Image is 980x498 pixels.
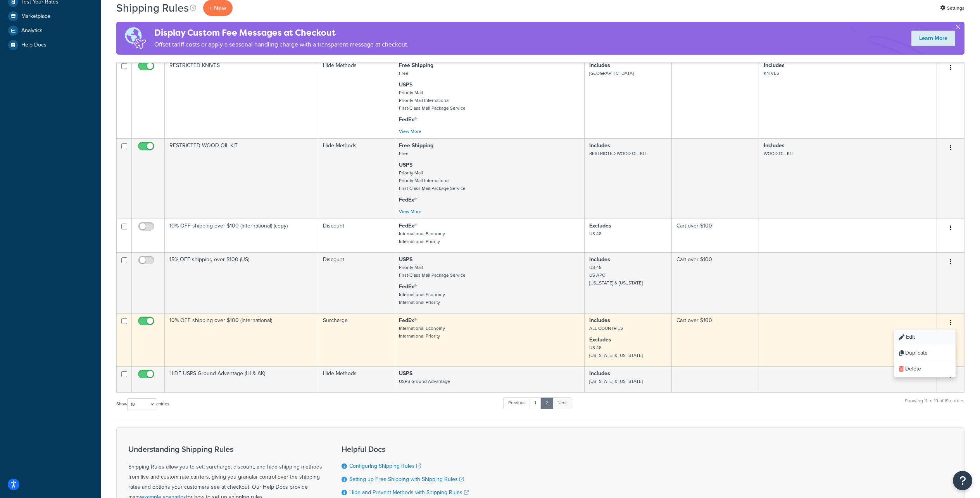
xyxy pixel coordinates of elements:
strong: USPS [399,161,412,169]
strong: Includes [589,255,610,264]
img: duties-banner-06bc72dcb5fe05cb3f9472aba00be2ae8eb53ab6f0d8bb03d382ba314ac3c341.png [116,22,154,55]
td: Discount [318,219,394,252]
small: Free [399,70,409,77]
small: Free [399,150,409,157]
strong: Includes [589,61,610,69]
small: International Economy International Priority [399,291,445,306]
td: Surcharge [318,313,394,366]
strong: Free Shipping [399,141,433,150]
span: Help Docs [21,42,47,48]
strong: Includes [764,61,785,69]
strong: USPS [399,255,412,264]
td: RESTRICTED KNIVES [165,58,318,138]
strong: FedEx® [399,316,417,324]
strong: Excludes [589,336,611,344]
td: Discount [318,252,394,313]
a: View More [399,128,421,135]
small: [US_STATE] & [US_STATE] [589,378,643,385]
small: US 48 US APO [US_STATE] & [US_STATE] [589,264,643,286]
strong: Includes [764,141,785,150]
td: Cart over $100 [672,313,759,366]
a: Settings [940,3,964,14]
small: International Economy International Priority [399,230,445,245]
a: Next [552,397,571,409]
small: Priority Mail First-Class Mail Package Service [399,264,466,279]
strong: Includes [589,141,610,150]
h3: Understanding Shipping Rules [128,445,322,453]
p: Offset tariff costs or apply a seasonal handling charge with a transparent message at checkout. [154,39,409,50]
small: USPS Ground Advantage [399,378,450,385]
a: View More [399,208,421,215]
a: Learn More [911,31,955,46]
td: Cart over $100 [672,219,759,252]
strong: FedEx® [399,196,417,204]
a: Marketplace [6,9,95,23]
span: Analytics [21,28,43,34]
div: Showing 11 to 19 of 19 entries [905,396,964,413]
small: KNIVES [764,70,779,77]
a: Edit [894,329,956,345]
a: Delete [894,361,956,377]
td: 10% OFF shipping over $100 (International) [165,313,318,366]
strong: Free Shipping [399,61,433,69]
small: RESTRICTED WOOD OIL KIT [589,150,647,157]
small: WOOD OIL KIT [764,150,794,157]
a: Setting up Free Shipping with Shipping Rules [349,475,464,483]
span: Marketplace [21,13,50,20]
strong: USPS [399,81,412,89]
a: Previous [503,397,530,409]
a: Hide and Prevent Methods with Shipping Rules [349,488,469,496]
strong: USPS [399,369,412,377]
h4: Display Custom Fee Messages at Checkout [154,26,409,39]
small: US 48 [US_STATE] & [US_STATE] [589,344,643,359]
strong: Includes [589,369,610,377]
strong: Excludes [589,222,611,230]
strong: Includes [589,316,610,324]
a: 2 [540,397,553,409]
a: Configuring Shipping Rules [349,462,421,470]
small: Priority Mail Priority Mail International First-Class Mail Package Service [399,89,466,112]
strong: FedEx® [399,115,417,124]
small: [GEOGRAPHIC_DATA] [589,70,634,77]
a: Help Docs [6,38,95,52]
td: 15% OFF shipping over $100 (US) [165,252,318,313]
select: Showentries [127,398,156,410]
small: International Economy International Priority [399,325,445,339]
td: Hide Methods [318,58,394,138]
strong: FedEx® [399,222,417,230]
strong: FedEx® [399,283,417,291]
h1: Shipping Rules [116,0,189,16]
h3: Helpful Docs [342,445,469,453]
a: Analytics [6,24,95,38]
td: Hide Methods [318,366,394,392]
td: Cart over $100 [672,252,759,313]
td: HIDE USPS Ground Advantage (HI & AK) [165,366,318,392]
td: RESTRICTED WOOD OIL KIT [165,138,318,219]
label: Show entries [116,398,169,410]
small: US 48 [589,230,602,237]
td: Hide Methods [318,138,394,219]
small: ALL COUNTRIES [589,325,623,332]
td: 10% OFF shipping over $100 (International) (copy) [165,219,318,252]
a: 1 [530,397,541,409]
small: Priority Mail Priority Mail International First-Class Mail Package Service [399,169,466,192]
a: Duplicate [894,345,956,361]
button: Open Resource Center [953,471,972,490]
